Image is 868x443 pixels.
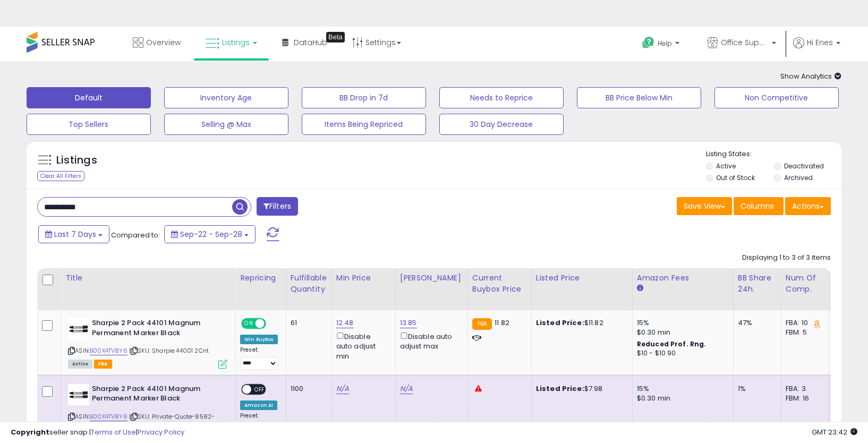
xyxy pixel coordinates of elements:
small: FBA [472,318,492,330]
div: BB Share 24h. [738,272,777,295]
div: ASIN: [68,318,227,368]
img: 41XEnID-huL._SL40_.jpg [68,384,89,405]
label: Out of Stock [716,173,755,182]
a: Settings [344,27,409,58]
span: Listings [222,37,250,48]
button: 30 Day Decrease [439,114,564,135]
button: Inventory Age [164,87,288,108]
div: $7.98 [536,384,624,394]
img: 41XEnID-huL._SL40_.jpg [68,318,89,339]
span: OFF [265,319,282,328]
button: Non Competitive [714,87,839,108]
div: Clear All Filters [37,171,84,181]
div: 1% [738,384,773,394]
button: Actions [785,197,831,215]
button: Default [27,87,151,108]
div: $11.82 [536,318,624,328]
div: [PERSON_NAME] [400,272,463,284]
a: Help [634,28,690,61]
span: ON [242,319,256,328]
div: $10 - $10.90 [637,349,725,358]
small: Amazon Fees. [637,284,643,293]
a: Terms of Use [91,427,136,437]
a: B00X4TV8Y6 [90,346,127,355]
button: Needs to Reprice [439,87,564,108]
span: Office Suppliers [721,37,769,48]
div: FBM: 5 [786,328,821,337]
div: Amazon Fees [637,272,729,284]
label: Deactivated [784,161,824,171]
a: DataHub [274,27,335,58]
div: 1100 [291,384,324,394]
b: Sharpie 2 Pack 44101 Magnum Permanent Marker Black [92,384,221,406]
span: Sep-22 - Sep-28 [180,229,242,240]
div: Amazon AI [240,401,277,410]
p: Listing States: [706,149,841,159]
b: Listed Price: [536,384,584,394]
button: BB Drop in 7d [302,87,426,108]
div: Min Price [336,272,391,284]
span: | SKU: Sharpie 44001 2Cnt [129,346,209,355]
span: Columns [741,201,774,211]
a: Office Suppliers [699,27,784,61]
span: Show Analytics [780,71,841,81]
div: Preset: [240,346,278,370]
a: Overview [125,27,189,58]
span: Help [658,39,672,48]
label: Archived [784,173,813,182]
a: Privacy Policy [138,427,184,437]
span: Hi Enes [807,37,833,48]
b: Listed Price: [536,318,584,328]
div: $0.30 min [637,328,725,337]
div: Fulfillable Quantity [291,272,327,295]
button: Items Being Repriced [302,114,426,135]
span: 11.82 [495,318,509,328]
div: Current Buybox Price [472,272,527,295]
b: Sharpie 2 Pack 44101 Magnum Permanent Marker Black [92,318,221,340]
div: Tooltip anchor [326,32,345,42]
div: seller snap | | [11,428,184,438]
div: 47% [738,318,773,328]
div: Num of Comp. [786,272,824,295]
div: Win BuyBox [240,335,278,344]
div: Repricing [240,272,282,284]
span: Last 7 Days [54,229,96,240]
button: BB Price Below Min [577,87,701,108]
div: $0.30 min [637,394,725,403]
a: Hi Enes [793,37,840,61]
div: 61 [291,318,324,328]
label: Active [716,161,736,171]
h5: Listings [56,153,97,168]
a: Listings [198,27,265,58]
div: FBA: 3 [786,384,821,394]
span: All listings currently available for purchase on Amazon [68,360,92,369]
div: Displaying 1 to 3 of 3 items [742,253,831,263]
i: Get Help [642,36,655,49]
button: Sep-22 - Sep-28 [164,225,256,243]
a: 12.48 [336,318,354,328]
button: Last 7 Days [38,225,109,243]
div: Disable auto adjust max [400,330,459,351]
span: DataHub [294,37,327,48]
div: Listed Price [536,272,628,284]
button: Top Sellers [27,114,151,135]
div: FBM: 16 [786,394,821,403]
div: FBA: 10 [786,318,821,328]
span: OFF [251,385,268,394]
button: Columns [734,197,784,215]
span: 2025-10-6 23:42 GMT [812,427,857,437]
div: Title [65,272,231,284]
button: Save View [677,197,732,215]
a: 13.85 [400,318,417,328]
strong: Copyright [11,427,49,437]
a: N/A [336,384,349,394]
span: Compared to: [111,230,160,240]
button: Filters [257,197,298,216]
span: FBA [94,360,112,369]
button: Selling @ Max [164,114,288,135]
div: 15% [637,318,725,328]
b: Reduced Prof. Rng. [637,339,707,348]
a: N/A [400,384,413,394]
div: Disable auto adjust min [336,330,387,361]
div: 15% [637,384,725,394]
